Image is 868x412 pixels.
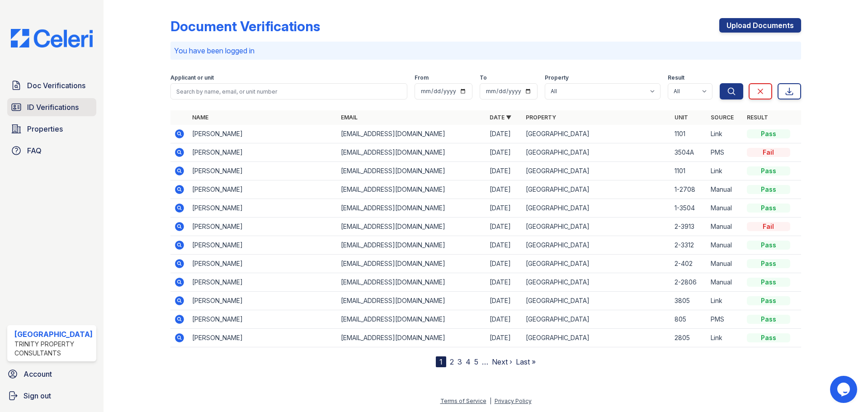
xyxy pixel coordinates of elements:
div: Pass [747,315,790,324]
td: [PERSON_NAME] [189,143,337,162]
td: Manual [707,273,743,292]
a: Upload Documents [719,18,801,33]
a: Next › [492,357,512,366]
div: Pass [747,241,790,250]
div: 1 [436,356,446,367]
td: 1101 [671,162,707,180]
a: Property [526,114,556,121]
p: You have been logged in [174,45,797,56]
td: [EMAIL_ADDRESS][DOMAIN_NAME] [337,180,486,199]
label: Applicant or unit [170,74,214,81]
td: [EMAIL_ADDRESS][DOMAIN_NAME] [337,255,486,273]
td: [DATE] [486,329,522,347]
div: | [490,398,491,404]
td: [DATE] [486,143,522,162]
div: Pass [747,259,790,268]
td: [GEOGRAPHIC_DATA] [522,236,671,255]
div: Pass [747,204,790,213]
a: Email [341,114,358,121]
td: [EMAIL_ADDRESS][DOMAIN_NAME] [337,218,486,236]
td: [DATE] [486,310,522,329]
td: 2-402 [671,255,707,273]
td: [GEOGRAPHIC_DATA] [522,218,671,236]
div: Pass [747,185,790,194]
a: FAQ [7,142,96,160]
td: PMS [707,310,743,329]
a: Result [747,114,768,121]
span: Account [24,369,52,379]
a: Account [4,365,100,383]
td: Manual [707,218,743,236]
a: Doc Verifications [7,76,96,95]
img: CE_Logo_Blue-a8612792a0a2168367f1c8372b55b34899dd931a85d93a1a3d3e32e68fde9ad4.png [4,29,100,47]
td: [EMAIL_ADDRESS][DOMAIN_NAME] [337,310,486,329]
td: [PERSON_NAME] [189,125,337,143]
td: [PERSON_NAME] [189,329,337,347]
td: 3504A [671,143,707,162]
td: 2-3913 [671,218,707,236]
span: Doc Verifications [27,80,85,91]
td: 1-2708 [671,180,707,199]
td: Manual [707,199,743,218]
td: [DATE] [486,292,522,310]
div: Pass [747,333,790,342]
td: [GEOGRAPHIC_DATA] [522,162,671,180]
a: Date ▼ [490,114,511,121]
a: Terms of Service [440,398,486,404]
td: 2805 [671,329,707,347]
td: [DATE] [486,273,522,292]
a: Properties [7,120,96,138]
span: FAQ [27,145,42,156]
a: Unit [675,114,688,121]
div: Fail [747,222,790,231]
a: Sign out [4,387,100,405]
td: [PERSON_NAME] [189,180,337,199]
td: [EMAIL_ADDRESS][DOMAIN_NAME] [337,329,486,347]
div: Trinity Property Consultants [14,340,93,358]
iframe: chat widget [830,376,859,403]
td: [EMAIL_ADDRESS][DOMAIN_NAME] [337,143,486,162]
td: Link [707,125,743,143]
td: [PERSON_NAME] [189,218,337,236]
td: [PERSON_NAME] [189,273,337,292]
td: 2-3312 [671,236,707,255]
div: Pass [747,166,790,175]
td: [PERSON_NAME] [189,199,337,218]
td: [PERSON_NAME] [189,236,337,255]
td: Link [707,162,743,180]
a: Last » [516,357,536,366]
td: Manual [707,236,743,255]
a: Privacy Policy [495,398,532,404]
div: Document Verifications [170,18,320,34]
td: [EMAIL_ADDRESS][DOMAIN_NAME] [337,236,486,255]
div: Pass [747,296,790,305]
span: ID Verifications [27,102,79,113]
td: [DATE] [486,125,522,143]
td: PMS [707,143,743,162]
a: 2 [450,357,454,366]
div: Pass [747,129,790,138]
label: Property [545,74,569,81]
a: Name [192,114,208,121]
span: … [482,356,488,367]
td: [GEOGRAPHIC_DATA] [522,292,671,310]
span: Sign out [24,390,51,401]
td: [PERSON_NAME] [189,162,337,180]
span: Properties [27,123,63,134]
td: Manual [707,180,743,199]
td: [DATE] [486,236,522,255]
td: [GEOGRAPHIC_DATA] [522,143,671,162]
td: 1101 [671,125,707,143]
td: 1-3504 [671,199,707,218]
td: 3805 [671,292,707,310]
a: ID Verifications [7,98,96,116]
td: 805 [671,310,707,329]
td: [PERSON_NAME] [189,310,337,329]
input: Search by name, email, or unit number [170,83,407,99]
td: [DATE] [486,255,522,273]
td: [GEOGRAPHIC_DATA] [522,273,671,292]
a: Source [711,114,734,121]
td: [EMAIL_ADDRESS][DOMAIN_NAME] [337,292,486,310]
td: [EMAIL_ADDRESS][DOMAIN_NAME] [337,162,486,180]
